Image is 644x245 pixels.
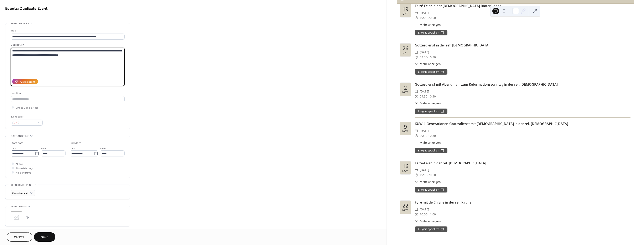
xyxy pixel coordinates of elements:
div: End date [70,141,81,145]
div: ​ [415,172,418,177]
span: Date [70,146,75,151]
span: Mehr anzeigen [420,101,441,105]
div: Nov. [402,170,408,172]
button: ​Mehr anzeigen [415,62,441,66]
span: [DATE] [420,128,429,133]
div: ​ [415,50,418,55]
div: Start date [11,141,24,145]
span: [DATE] [420,50,429,55]
div: Event color [11,115,42,119]
span: Show date only [16,166,33,171]
span: - [427,133,428,138]
div: ​ [415,128,418,133]
span: 20:00 [428,15,436,20]
div: 26 [402,46,408,51]
span: Event details [11,21,29,26]
span: Time [41,146,47,151]
div: 9 [404,124,407,129]
div: ​ [415,140,418,145]
button: AI Assistant [12,79,38,84]
span: Save [41,235,48,240]
div: ​ [415,101,418,105]
div: Title [11,29,124,33]
div: 19 [402,6,408,12]
span: All day [16,162,23,166]
div: Fyre mit de Chlyne in der ref. Kirche [415,200,630,205]
span: - [427,172,428,177]
span: 20:00 [428,172,436,177]
span: [DATE] [420,207,429,212]
button: ​Mehr anzeigen [415,101,441,105]
span: Time [100,146,106,151]
div: ​ [415,62,418,66]
div: ​ [415,89,418,94]
div: 2 [404,85,407,90]
div: Gottesdienst in der ref. [DEMOGRAPHIC_DATA] [415,43,630,48]
div: ​ [415,15,418,20]
span: - [427,15,428,20]
button: Ereignis speichern [415,187,447,192]
span: Do not repeat [12,191,28,196]
button: Ereignis speichern [415,109,447,114]
button: Ereignis speichern [415,148,447,153]
div: ​ [415,168,418,173]
button: ​Mehr anzeigen [415,140,441,145]
div: Gottesdienst mit Abendmahl zum Reformationssonntag in der ref. [DEMOGRAPHIC_DATA] [415,82,630,87]
div: Nov. [402,209,408,212]
span: - [427,94,428,99]
div: AI Assistant [20,80,35,84]
span: - [427,212,428,217]
button: Cancel [7,232,32,242]
div: Nov. [402,130,408,133]
span: 10:30 [428,55,436,60]
span: [DATE] [420,89,429,94]
span: Link to Google Maps [16,106,38,110]
span: Cancel [14,235,25,240]
span: 10:30 [428,94,436,99]
div: ​ [415,180,418,184]
span: Mehr anzeigen [420,219,441,223]
button: ​Mehr anzeigen [415,22,441,27]
span: Mehr anzeigen [420,62,441,66]
div: Okt. [402,12,408,15]
a: Events [5,5,18,13]
div: KUW-4-Generationen-Gottesdienst mit [DEMOGRAPHIC_DATA] in der ref. [DEMOGRAPHIC_DATA] [415,121,630,126]
div: ​ [415,94,418,99]
div: ​ [415,55,418,60]
button: Save [34,232,55,242]
span: Event image [11,204,27,209]
div: 22 [402,203,408,208]
button: Ereignis speichern [415,30,447,35]
span: 09:30 [420,133,427,138]
span: Date [11,146,16,151]
div: ​ [415,207,418,212]
div: ​ [415,10,418,15]
span: 09:30 [420,94,427,99]
div: ​ [415,22,418,27]
div: Okt. [402,52,408,54]
span: 19:00 [420,15,427,20]
div: Nov. [402,91,408,94]
div: ​ [415,219,418,223]
span: Mehr anzeigen [420,140,441,145]
span: / Duplicate Event [18,5,48,13]
span: 11:00 [428,212,436,217]
span: 09:30 [420,55,427,60]
span: 19:00 [420,172,427,177]
div: 16 [402,164,408,169]
div: ; [11,211,22,223]
div: Taizé-Feier in der [DEMOGRAPHIC_DATA] Bätterkinden [415,3,630,8]
button: Ereignis speichern [415,69,447,75]
div: Location [11,91,124,95]
div: ​ [415,133,418,138]
span: Recurring event [11,183,33,187]
button: Ereignis speichern [415,226,447,232]
button: ​Mehr anzeigen [415,219,441,223]
span: [DATE] [420,10,429,15]
div: Description [11,43,124,47]
div: ​ [415,212,418,217]
div: Taizé-Feier in der ref. [DEMOGRAPHIC_DATA] [415,161,630,166]
span: 10:30 [428,133,436,138]
span: Hide end time [16,171,31,175]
